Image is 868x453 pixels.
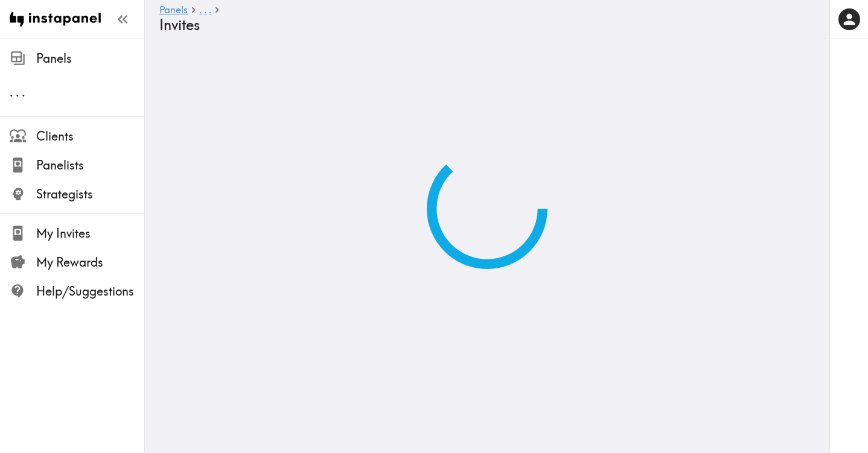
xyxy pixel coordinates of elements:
span: . [22,84,25,100]
span: . [209,4,211,16]
span: My Invites [36,225,144,242]
a: Panels [159,5,188,16]
span: Clients [36,128,144,145]
span: Strategists [36,186,144,203]
span: Help/Suggestions [36,283,144,300]
span: . [16,84,19,100]
span: Panels [36,50,144,67]
span: My Rewards [36,254,144,271]
span: . [199,4,202,16]
span: . [204,4,206,16]
h4: Invites [159,16,805,34]
a: ... [199,5,211,16]
span: Panelists [36,157,144,174]
span: . [10,84,13,100]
